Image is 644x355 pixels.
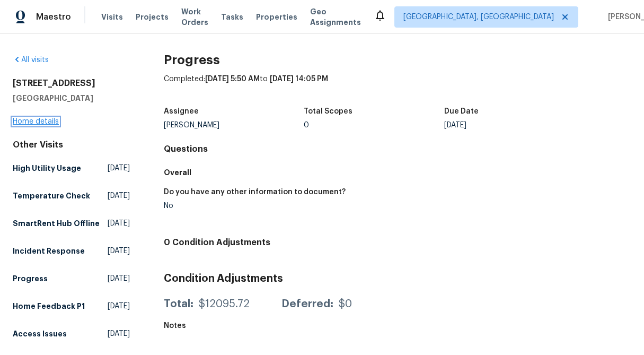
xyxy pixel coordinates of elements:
h2: Progress [164,55,631,65]
h5: Home Feedback P1 [13,301,85,311]
h5: Notes [164,322,186,330]
div: $12095.72 [199,299,250,309]
div: 0 [304,122,444,129]
span: [DATE] [108,273,130,284]
h5: Total Scopes [304,108,352,115]
h5: Overall [164,167,631,178]
h5: SmartRent Hub Offline [13,218,100,229]
div: Other Visits [13,140,130,150]
a: Home Feedback P1[DATE] [13,297,130,316]
a: Access Issues[DATE] [13,324,130,343]
span: [DATE] [108,246,130,256]
div: Completed: to [164,74,631,101]
h3: Condition Adjustments [164,273,631,284]
h2: [STREET_ADDRESS] [13,78,130,89]
a: Progress[DATE] [13,269,130,288]
a: Home details [13,118,59,125]
span: [DATE] [108,301,130,311]
span: [DATE] 14:05 PM [270,75,328,83]
span: [DATE] 5:50 AM [205,75,260,83]
span: [DATE] [108,191,130,201]
a: Incident Response[DATE] [13,241,130,261]
h5: High Utility Usage [13,163,81,174]
h4: Questions [164,144,631,154]
span: Properties [256,12,297,22]
h5: Temperature Check [13,191,90,201]
div: No [164,202,389,210]
a: SmartRent Hub Offline[DATE] [13,214,130,233]
h5: Due Date [444,108,479,115]
h5: Incident Response [13,246,85,256]
span: [DATE] [108,218,130,229]
h5: [GEOGRAPHIC_DATA] [13,93,130,103]
h5: Access Issues [13,328,67,339]
div: [DATE] [444,122,585,129]
h4: 0 Condition Adjustments [164,237,631,248]
a: Temperature Check[DATE] [13,186,130,205]
h5: Do you have any other information to document? [164,188,346,196]
div: [PERSON_NAME] [164,122,304,129]
span: Visits [101,12,123,22]
h5: Assignee [164,108,199,115]
span: Projects [136,12,169,22]
span: [DATE] [108,328,130,339]
span: [DATE] [108,163,130,174]
div: Deferred: [281,299,333,309]
a: High Utility Usage[DATE] [13,159,130,178]
span: Geo Assignments [310,6,361,28]
div: Total: [164,299,193,309]
h5: Progress [13,273,48,284]
span: Work Orders [181,6,208,28]
span: Maestro [36,12,71,22]
span: [GEOGRAPHIC_DATA], [GEOGRAPHIC_DATA] [403,12,554,22]
div: $0 [339,299,352,309]
span: Tasks [221,13,243,21]
a: All visits [13,56,49,64]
